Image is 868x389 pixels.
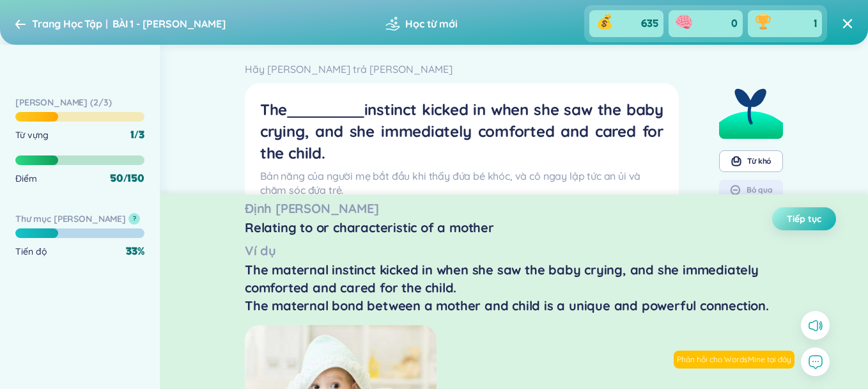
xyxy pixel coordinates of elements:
[126,244,144,258] div: 33 %
[130,128,144,142] div: 1/3
[15,96,144,109] h6: [PERSON_NAME] ( 2 / 3 )
[405,17,457,31] span: Học từ mới
[112,17,226,30] span: BÀI 1 - [PERSON_NAME]
[15,128,49,142] div: Từ vựng
[747,156,771,166] div: Từ khó
[245,261,783,315] div: The maternal instinct kicked in when she saw the baby crying, and she immediately comforted and c...
[260,169,663,197] div: Bản năng của người mẹ bắt đầu khi thấy đứa bé khóc, và cô ngay lập tức an ủi và chăm sóc đứa trẻ.
[260,99,663,164] div: The instinct kicked in when she saw the baby crying, and she immediately comforted and cared for ...
[15,13,226,34] a: Trang Học TậpBÀI 1 - [PERSON_NAME]
[15,212,126,225] h6: Thư mục [PERSON_NAME]
[245,219,783,237] div: Relating to or characteristic of a mother
[32,17,102,30] span: Trang Học Tập
[110,171,144,186] div: / 150
[128,213,140,225] button: ?
[814,17,817,31] span: 1
[15,171,37,186] div: Điểm
[245,200,783,218] div: Định [PERSON_NAME]
[15,244,47,258] div: Tiến độ
[245,60,679,78] div: Hãy [PERSON_NAME] trả [PERSON_NAME]
[641,17,658,31] span: 635
[747,185,772,195] div: Bỏ qua
[245,242,783,260] div: Ví dụ
[787,212,821,225] span: Tiếp tục
[731,17,738,31] span: 0
[719,150,783,172] button: Từ khó
[772,207,836,230] button: Tiếp tục
[719,180,783,200] button: Bỏ qua
[110,171,123,186] span: 50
